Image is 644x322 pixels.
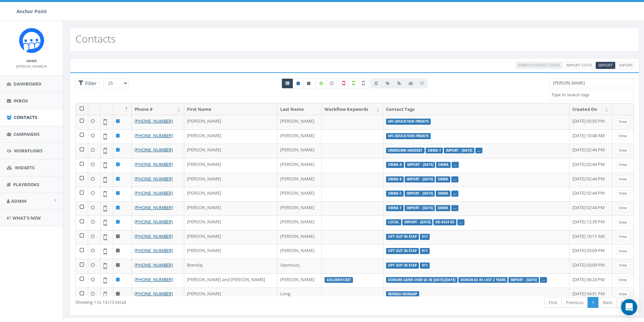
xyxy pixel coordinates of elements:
[135,190,173,196] a: [PHONE_NUMBER]
[135,233,173,239] a: [PHONE_NUMBER]
[436,205,450,211] label: Obria
[570,288,612,302] td: [DATE] 04:51 PM
[278,259,322,273] td: Seymourj
[349,78,359,89] label: Validated
[433,219,456,225] label: DD 0424 R3
[458,277,508,283] label: Donor-$5 in last 2 years
[135,118,173,124] a: [PHONE_NUMBER]
[386,263,419,269] label: Opt Out in eTap
[598,63,613,68] span: Import
[508,277,539,283] label: Import - [DATE]
[477,148,480,152] a: ...
[616,132,630,140] a: View
[544,297,562,308] a: First
[184,158,278,173] td: [PERSON_NAME]
[132,103,184,115] th: Phone #: activate to sort column ascending
[278,244,322,259] td: [PERSON_NAME]
[13,215,41,221] span: What's New
[383,103,570,115] th: Contact Tags
[307,81,310,85] i: This phone number is unsubscribed and has opted-out of all texts.
[616,62,636,69] a: Export
[598,297,617,308] a: Next
[135,176,173,182] a: [PHONE_NUMBER]
[278,129,322,144] td: [PERSON_NAME]
[549,78,634,88] input: Type to search
[278,144,322,158] td: [PERSON_NAME]
[570,129,612,144] td: [DATE] 10:48 AM
[322,103,383,115] th: Workflow Keywords: activate to sort column ascending
[570,201,612,216] td: [DATE] 02:44 PM
[135,132,173,139] a: [PHONE_NUMBER]
[616,176,630,183] a: View
[436,191,450,197] label: Obria
[282,78,293,89] a: All contacts
[16,64,47,69] small: [PERSON_NAME]
[358,78,368,89] label: Not Validated
[616,276,630,283] a: View
[420,263,430,269] label: 911
[405,176,435,182] label: Import - [DATE]
[444,148,474,154] label: Import - [DATE]
[26,58,37,63] small: Name
[420,248,430,254] label: 911
[551,92,634,98] textarea: Search
[570,144,612,158] td: [DATE] 02:44 PM
[184,230,278,245] td: [PERSON_NAME]
[616,233,630,240] a: View
[386,119,431,125] label: HFC-Education Fridays
[13,181,39,188] span: Playbooks
[278,273,322,288] td: [PERSON_NAME]
[386,277,457,283] label: donors given over $5 in [DATE]-[DATE]
[84,80,97,86] span: Filter
[135,204,173,210] a: [PHONE_NUMBER]
[386,148,425,154] label: unknown handset
[135,291,173,297] a: [PHONE_NUMBER]
[184,201,278,216] td: [PERSON_NAME]
[184,244,278,259] td: [PERSON_NAME]
[570,273,612,288] td: [DATE] 06:24 PM
[325,277,353,283] label: GoldenTicket
[436,162,451,168] label: Obria
[75,33,116,44] h2: Contacts
[405,205,435,211] label: Import - [DATE]
[570,216,612,230] td: [DATE] 12:39 PM
[616,147,630,154] a: View
[278,288,322,302] td: Long
[588,297,599,308] a: 1
[278,103,322,115] th: Last Name
[278,201,322,216] td: [PERSON_NAME]
[184,187,278,201] td: [PERSON_NAME]
[135,262,173,268] a: [PHONE_NUMBER]
[453,206,456,210] a: ...
[426,148,443,154] label: Obria T
[296,81,300,85] i: This phone number is subscribed and will receive texts.
[278,230,322,245] td: [PERSON_NAME]
[616,118,630,125] a: View
[184,173,278,187] td: [PERSON_NAME]
[184,273,278,288] td: [PERSON_NAME] and [PERSON_NAME]
[617,297,634,308] a: Last
[75,78,100,89] span: Advance Filter
[184,259,278,273] td: Brendaj
[14,114,37,120] span: Contacts
[616,204,630,212] a: View
[436,176,450,182] label: Obria
[14,131,40,137] span: Campaigns
[402,219,433,225] label: Import - [DATE]
[303,78,314,89] a: Opted Out
[453,177,456,181] a: ...
[184,144,278,158] td: [PERSON_NAME]
[386,162,404,168] label: Obria A
[184,216,278,230] td: [PERSON_NAME]
[616,161,630,168] a: View
[135,161,173,167] a: [PHONE_NUMBER]
[11,198,27,204] span: Admin
[75,296,302,305] div: Showing 1 to 13 (13 total)
[386,248,419,254] label: Opt Out in eTap
[570,173,612,187] td: [DATE] 02:44 PM
[386,191,404,197] label: Obria C
[386,205,404,211] label: Obria T
[16,63,47,69] a: [PERSON_NAME]
[598,63,613,68] span: CSV files only
[596,62,615,69] a: Import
